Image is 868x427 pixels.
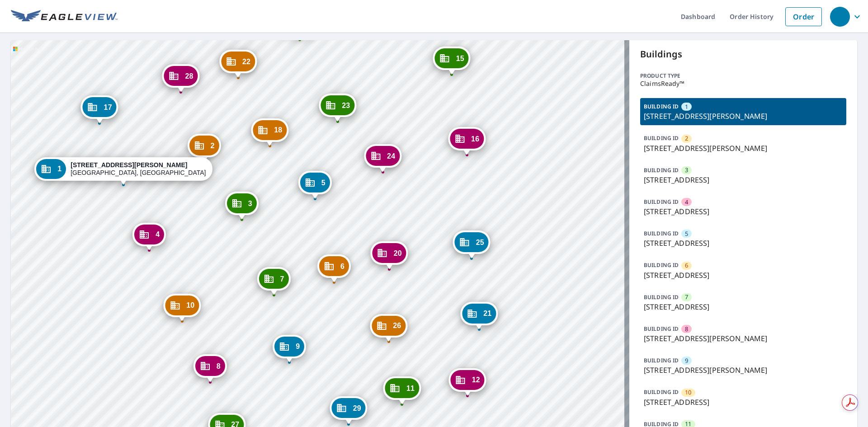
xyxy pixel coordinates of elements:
p: BUILDING ID [644,198,679,206]
a: Order [785,7,822,26]
div: Dropped pin, building 15, Commercial property, 4617 Kingsland Ct Charlotte, NC 28269 [433,47,471,75]
span: 26 [393,322,401,329]
span: 28 [185,73,193,80]
span: 1 [685,103,688,111]
div: Dropped pin, building 17, Commercial property, 5308 Waverly Lynn Ln Charlotte, NC 28269 [81,95,118,123]
div: Dropped pin, building 4, Commercial property, 4808 Cottage Oaks Dr Charlotte, NC 28269 [132,223,166,251]
p: [STREET_ADDRESS] [644,238,843,249]
p: [STREET_ADDRESS][PERSON_NAME] [644,333,843,344]
span: 10 [685,388,691,397]
span: 7 [685,293,688,301]
span: 4 [156,231,160,238]
p: BUILDING ID [644,293,679,301]
div: Dropped pin, building 20, Commercial property, 5406 Johnston Mill Ct Charlotte, NC 28269 [371,241,408,269]
span: 22 [242,58,250,65]
span: 5 [321,179,325,186]
p: [STREET_ADDRESS] [644,174,843,185]
span: 23 [342,102,350,109]
span: 7 [280,276,284,282]
span: 25 [476,239,484,246]
span: 1 [57,165,61,172]
span: 3 [248,200,252,207]
div: Dropped pin, building 1, Commercial property, 5326 Waverly Lynn Ln Charlotte, NC 28269 [34,157,212,185]
div: Dropped pin, building 21, Commercial property, 5427 Johnston Mill Ct Charlotte, NC 28269 [460,302,498,330]
span: 11 [406,385,415,392]
span: 29 [353,405,361,412]
span: 8 [217,363,221,370]
div: Dropped pin, building 6, Commercial property, 4715 Cottage Oaks Dr Charlotte, NC 28269 [317,254,351,282]
p: [STREET_ADDRESS][PERSON_NAME] [644,365,843,375]
p: Product type [640,72,846,80]
div: Dropped pin, building 24, Commercial property, 5346 Johnston Mill Ct Charlotte, NC 28269 [364,144,401,172]
img: EV Logo [11,10,118,23]
span: 18 [274,127,282,133]
div: Dropped pin, building 12, Commercial property, 3820 Thomas Ridge Dr Charlotte, NC 28269 [449,368,486,396]
span: 9 [685,357,688,365]
p: ClaimsReady™ [640,80,846,87]
p: [STREET_ADDRESS] [644,270,843,281]
div: Dropped pin, building 28, Commercial property, 5307 Waverly Lynn Ln Charlotte, NC 28269 [162,64,200,92]
p: BUILDING ID [644,357,679,364]
p: [STREET_ADDRESS] [644,206,843,217]
span: 6 [685,261,688,270]
div: [GEOGRAPHIC_DATA], [GEOGRAPHIC_DATA] 28269 [71,161,206,177]
div: Dropped pin, building 2, Commercial property, 5325 Waverly Lynn Ln Charlotte, NC 28269 [188,134,221,162]
span: 6 [340,263,344,270]
div: Dropped pin, building 25, Commercial property, 5407 Johnston Mill Ct Charlotte, NC 28269 [453,230,491,258]
p: [STREET_ADDRESS][PERSON_NAME] [644,111,843,122]
div: Dropped pin, building 26, Commercial property, 5428 Johnston Mill Ct Charlotte, NC 28269 [370,314,407,342]
span: 2 [211,142,215,149]
p: [STREET_ADDRESS] [644,397,843,408]
p: BUILDING ID [644,166,679,174]
div: Dropped pin, building 10, Commercial property, 4807 Cottage Oaks Dr Charlotte, NC 28269 [163,294,201,322]
span: 20 [394,250,402,257]
span: 8 [685,325,688,333]
div: Dropped pin, building 11, Commercial property, 3834 Thomas Ridge Dr Charlotte, NC 28269 [383,376,421,404]
span: 24 [387,153,395,160]
p: [STREET_ADDRESS][PERSON_NAME] [644,143,843,154]
span: 21 [483,310,491,317]
span: 3 [685,166,688,174]
span: 16 [471,136,479,142]
span: 2 [685,134,688,143]
p: BUILDING ID [644,134,679,142]
div: Dropped pin, building 29, Commercial property, 3850 Thomas Ridge Dr Charlotte, NC 28269 [330,396,368,424]
div: Dropped pin, building 23, Commercial property, 5318 Johnston Mill Ct Charlotte, NC 28269 [319,94,356,122]
div: Dropped pin, building 22, Commercial property, 5319 Johnston Mill Ct Charlotte, NC 28269 [219,50,257,78]
p: BUILDING ID [644,388,679,396]
span: 12 [472,376,480,383]
div: Dropped pin, building 7, Commercial property, 4727 Cottage Oaks Dr Charlotte, NC 28269 [257,267,290,295]
p: BUILDING ID [644,103,679,110]
span: 15 [456,55,464,62]
p: BUILDING ID [644,325,679,333]
div: Dropped pin, building 18, Commercial property, 5316 Johnston Mill Ct Charlotte, NC 28269 [251,118,288,146]
p: BUILDING ID [644,230,679,237]
p: [STREET_ADDRESS] [644,301,843,312]
p: Buildings [640,47,846,61]
span: 9 [296,343,300,350]
span: 17 [104,104,112,111]
span: 4 [685,198,688,206]
div: Dropped pin, building 16, Commercial property, 5347 Johnston Mill Ct Charlotte, NC 28269 [448,127,486,155]
div: Dropped pin, building 9, Commercial property, 5421 Waverly Lynn Ln Charlotte, NC 28269 [273,335,306,363]
div: Dropped pin, building 5, Commercial property, 4712 Cottage Oaks Dr Charlotte, NC 28269 [298,171,332,199]
strong: [STREET_ADDRESS][PERSON_NAME] [71,161,187,169]
div: Dropped pin, building 8, Commercial property, 5418 Waverly Lynn Ln Charlotte, NC 28269 [193,354,227,382]
span: 10 [186,302,194,309]
p: BUILDING ID [644,261,679,269]
div: Dropped pin, building 3, Commercial property, 4730 Cottage Oaks Dr Charlotte, NC 28269 [225,192,259,220]
span: 5 [685,230,688,238]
